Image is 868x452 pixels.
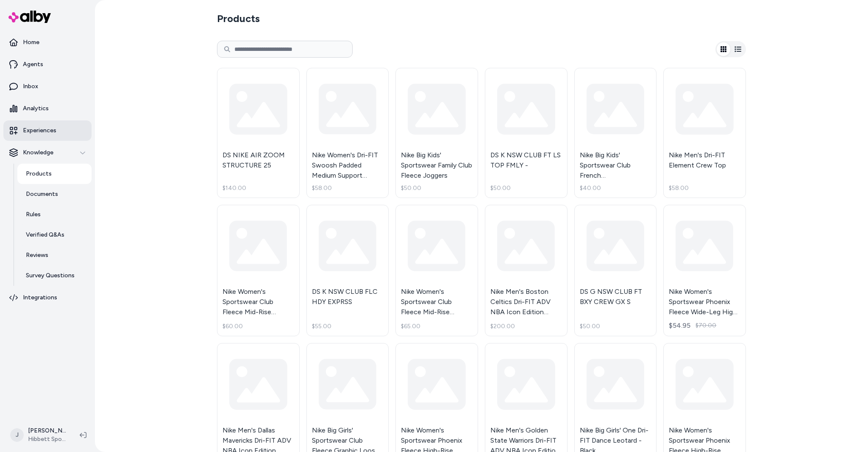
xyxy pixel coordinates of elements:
[23,38,39,47] p: Home
[23,148,53,157] p: Knowledge
[17,184,92,204] a: Documents
[485,68,568,198] a: DS K NSW CLUB FT LS TOP FMLY -$50.00
[485,205,568,337] a: Nike Men's Boston Celtics Dri-FIT ADV NBA Icon Edition Authentic Jersey - Green$200.00
[663,205,746,337] a: Nike Women's Sportswear Phoenix Fleece Wide-Leg High-Rise Sweatpants$54.95$70.00
[3,120,92,141] a: Experiences
[26,170,52,178] p: Products
[574,68,657,198] a: Nike Big Kids' Sportswear Club French [PERSON_NAME] Cargo Shorts$40.00
[395,205,478,337] a: Nike Women's Sportswear Club Fleece Mid-Rise Oversized Cargo Sweatpants$65.00
[3,76,92,97] a: Inbox
[17,265,92,286] a: Survey Questions
[26,251,48,259] p: Reviews
[5,421,73,449] button: J[PERSON_NAME]Hibbett Sports
[28,427,66,435] p: [PERSON_NAME]
[3,54,92,75] a: Agents
[23,82,38,91] p: Inbox
[663,68,746,198] a: Nike Men's Dri-FIT Element Crew Top$58.00
[306,205,389,337] a: DS K NSW CLUB FLC HDY EXPRSS$55.00
[217,205,300,337] a: Nike Women's Sportswear Club Fleece Mid-Rise Joggers$60.00
[8,11,51,23] img: alby Logo
[17,225,92,245] a: Verified Q&As
[17,204,92,225] a: Rules
[395,68,478,198] a: Nike Big Kids' Sportswear Family Club Fleece Joggers$50.00
[23,126,56,135] p: Experiences
[3,32,92,53] a: Home
[10,428,24,442] span: J
[28,435,66,444] span: Hibbett Sports
[23,104,49,113] p: Analytics
[3,287,92,308] a: Integrations
[17,245,92,265] a: Reviews
[26,210,41,219] p: Rules
[23,60,43,69] p: Agents
[217,68,300,198] a: DS NIKE AIR ZOOM STRUCTURE 25$140.00
[26,231,64,239] p: Verified Q&As
[217,12,260,25] h2: Products
[17,164,92,184] a: Products
[26,190,58,198] p: Documents
[23,293,57,302] p: Integrations
[3,142,92,163] button: Knowledge
[574,205,657,337] a: DS G NSW CLUB FT BXY CREW GX S$50.00
[306,68,389,198] a: Nike Women's Dri-FIT Swoosh Padded Medium Support Sports Bra Tank$58.00
[3,98,92,119] a: Analytics
[26,271,75,280] p: Survey Questions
